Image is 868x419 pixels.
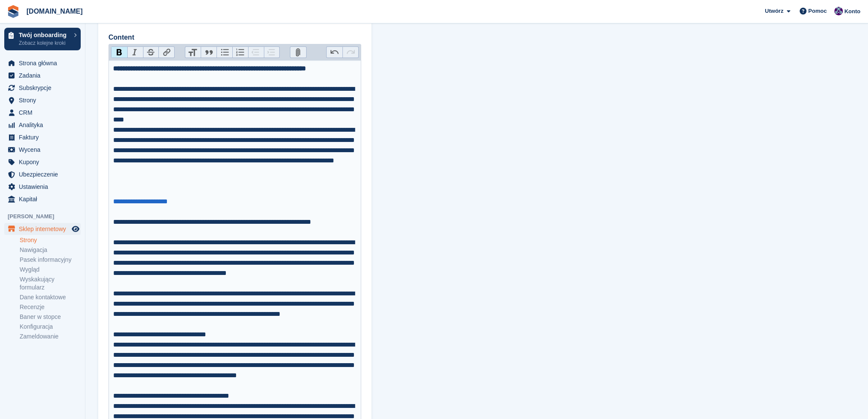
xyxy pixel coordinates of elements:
a: menu [4,131,81,143]
button: Link [158,47,174,58]
a: menu [4,94,81,106]
a: Recenzje [20,303,81,311]
button: Attach Files [290,47,306,58]
span: Sklep internetowy [19,223,70,235]
a: Konfiguracja [20,323,81,331]
a: Baner w stopce [20,313,81,321]
span: Pomoc [808,7,827,15]
img: stora-icon-8386f47178a22dfd0bd8f6a31ec36ba5ce8667c1dd55bd0f319d3a0aa187defe.svg [7,5,20,18]
button: Bullets [216,47,232,58]
a: [DOMAIN_NAME] [23,4,86,18]
span: Kapitał [19,193,70,205]
span: Ustawienia [19,181,70,193]
a: Pasek informacyjny [20,256,81,264]
a: Twój onboarding Zobacz kolejne kroki [4,28,81,50]
span: Utwórz [765,7,783,15]
span: Zadania [19,69,70,81]
button: Heading [185,47,201,58]
a: menu [4,168,81,180]
span: Faktury [19,131,70,143]
a: Dane kontaktowe [20,293,81,301]
button: Increase Level [264,47,280,58]
button: Strikethrough [143,47,159,58]
a: menu [4,57,81,69]
a: Nawigacja [20,246,81,254]
a: menu [4,144,81,156]
a: menu [4,82,81,94]
a: Zameldowanie [20,332,81,341]
span: Subskrypcje [19,82,70,94]
button: Redo [342,47,358,58]
a: Wyskakujący formularz [20,275,81,292]
button: Bold [111,47,127,58]
button: Italic [127,47,143,58]
a: menu [4,156,81,168]
span: Wycena [19,144,70,156]
a: menu [4,193,81,205]
label: Content [108,32,361,43]
img: Itprzechowuj [834,7,843,15]
p: Twój onboarding [19,32,70,38]
button: Undo [327,47,342,58]
a: Strony [20,236,81,244]
a: menu [4,181,81,193]
span: CRM [19,107,70,118]
p: Zobacz kolejne kroki [19,39,70,47]
span: Kupony [19,156,70,168]
span: Ubezpieczenie [19,168,70,180]
a: menu [4,119,81,131]
span: [PERSON_NAME] [8,212,85,221]
span: Strony [19,94,70,106]
span: Strona główna [19,57,70,69]
a: Wygląd [20,266,81,274]
a: menu [4,223,81,235]
button: Decrease Level [248,47,264,58]
a: menu [4,69,81,81]
span: Analityka [19,119,70,131]
a: Podgląd sklepu [70,224,81,234]
a: menu [4,107,81,118]
button: Quote [201,47,216,58]
span: Konto [844,7,860,16]
button: Numbers [232,47,248,58]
